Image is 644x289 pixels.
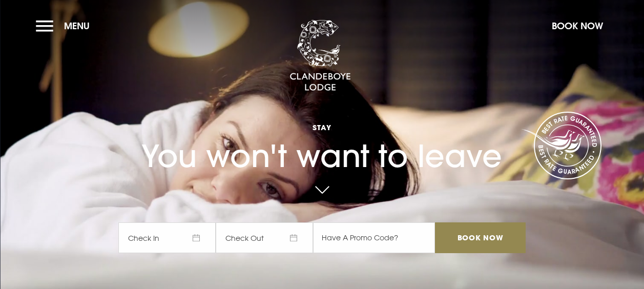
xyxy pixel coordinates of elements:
[289,20,351,92] img: Clandeboye Lodge
[313,222,435,253] input: Have A Promo Code?
[547,15,608,37] button: Book Now
[435,222,525,253] input: Book Now
[118,104,525,174] h1: You won't want to leave
[216,222,313,253] span: Check Out
[64,20,90,32] span: Menu
[118,122,525,132] span: Stay
[36,15,95,37] button: Menu
[118,222,216,253] span: Check In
